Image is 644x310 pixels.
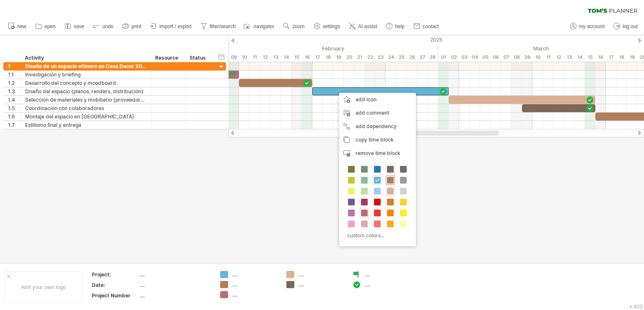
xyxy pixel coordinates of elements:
span: my account [579,24,605,29]
div: Saturday, 15 February 2025 [291,53,302,62]
div: Friday, 28 February 2025 [428,53,438,62]
div: Sunday, 23 February 2025 [375,53,386,62]
div: Resource [155,54,181,62]
a: import / export [148,21,194,32]
div: Project: [92,271,138,278]
a: my account [568,21,607,32]
div: Sunday, 16 March 2025 [595,53,606,62]
a: print [120,21,144,32]
div: Status [190,54,208,62]
div: add dependency [339,120,416,133]
div: Desarrollo del concepto y moodboard [25,79,147,87]
div: Friday, 21 February 2025 [354,53,365,62]
div: Friday, 14 February 2025 [281,53,291,62]
div: .... [299,271,344,278]
div: Monday, 10 February 2025 [239,53,249,62]
div: 1.2 [8,79,21,87]
div: Project Number [92,292,138,299]
span: print [132,24,141,29]
div: Date: [92,281,138,289]
div: Monday, 17 March 2025 [606,53,616,62]
div: 1.5 [8,104,21,112]
div: Selección de materiales y mobiliario (proveedores) [25,96,147,104]
div: .... [232,271,278,278]
span: log out [623,24,638,29]
a: save [62,21,87,32]
div: add icon [339,93,416,106]
div: .... [232,281,278,288]
div: custom colors... [343,230,409,241]
div: Monday, 10 March 2025 [532,53,543,62]
div: Coordinación con colaboradores [25,104,147,112]
span: navigator [254,24,274,29]
div: Sunday, 16 February 2025 [302,53,312,62]
a: log out [611,21,640,32]
a: zoom [281,21,307,32]
span: help [395,24,405,29]
span: import / export [159,24,192,29]
a: contact [411,21,441,32]
div: Sunday, 9 February 2025 [229,53,239,62]
div: Investigación y briefing [25,71,147,79]
div: .... [365,281,410,288]
span: zoom [292,24,304,29]
div: Wednesday, 12 March 2025 [553,53,564,62]
span: new [17,24,26,29]
div: Tuesday, 18 February 2025 [323,53,333,62]
span: save [74,24,84,29]
div: .... [140,271,210,278]
div: Wednesday, 5 March 2025 [480,53,491,62]
div: Tuesday, 11 March 2025 [543,53,553,62]
div: Thursday, 13 March 2025 [564,53,574,62]
div: .... [140,281,210,289]
div: Wednesday, 19 March 2025 [627,53,637,62]
div: .... [232,291,278,298]
div: Thursday, 13 February 2025 [270,53,281,62]
div: Montaje del espacio en [GEOGRAPHIC_DATA] [25,113,147,121]
a: navigator [242,21,277,32]
div: Wednesday, 12 February 2025 [260,53,270,62]
span: undo [102,24,114,29]
div: Diseño de un espacio efímero en Casa Decor 2025 [25,62,147,70]
div: Sunday, 2 March 2025 [449,53,459,62]
div: Thursday, 6 March 2025 [491,53,501,62]
a: filter/search [198,21,238,32]
div: Thursday, 20 February 2025 [344,53,354,62]
div: 1.7 [8,121,21,129]
div: Wednesday, 19 February 2025 [333,53,344,62]
div: Tuesday, 4 March 2025 [470,53,480,62]
div: .... [140,292,210,299]
div: Estilismo final y entrega [25,121,147,129]
span: filter/search [210,24,236,29]
div: 1.4 [8,96,21,104]
div: .... [365,271,410,278]
div: February 2025 [145,44,438,53]
div: Friday, 14 March 2025 [574,53,585,62]
div: 1 [8,62,21,70]
div: Saturday, 22 February 2025 [365,53,375,62]
div: Monday, 17 February 2025 [312,53,323,62]
a: new [6,21,29,32]
div: Monday, 24 February 2025 [386,53,396,62]
span: open [44,24,56,29]
div: Tuesday, 25 February 2025 [396,53,407,62]
div: Tuesday, 11 February 2025 [249,53,260,62]
a: open [33,21,58,32]
div: Add your own logo [4,271,83,303]
span: copy time block [356,137,394,143]
div: Monday, 3 March 2025 [459,53,470,62]
a: AI assist [347,21,379,32]
a: settings [312,21,343,32]
div: 1.3 [8,87,21,95]
div: 1.1 [8,71,21,79]
div: 1.6 [8,113,21,121]
span: settings [323,24,340,29]
div: Saturday, 8 March 2025 [512,53,522,62]
span: AI assist [358,24,377,29]
div: Thursday, 27 February 2025 [417,53,428,62]
div: Tuesday, 18 March 2025 [616,53,627,62]
a: help [384,21,407,32]
div: Diseño del espacio (planos, renders, distribución) [25,87,147,95]
div: Saturday, 15 March 2025 [585,53,595,62]
span: remove time block [356,150,400,156]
